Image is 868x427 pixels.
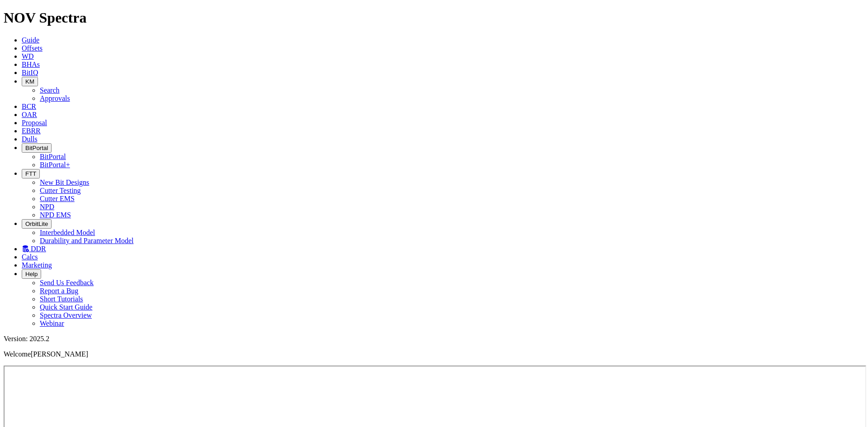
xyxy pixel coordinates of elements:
[4,9,864,26] h1: NOV Spectra
[22,61,40,68] a: BHAs
[22,36,39,44] a: Guide
[40,94,70,102] a: Approvals
[4,350,864,358] p: Welcome
[40,279,94,286] a: Send Us Feedback
[22,135,38,143] a: Dulls
[22,245,46,253] a: DDR
[22,69,38,76] a: BitIQ
[22,44,42,52] a: Offsets
[4,335,864,343] div: Version: 2025.2
[22,127,41,135] a: EBRR
[22,169,40,178] button: FTT
[40,287,78,295] a: Report a Bug
[22,111,37,118] a: OAR
[22,219,52,229] button: OrbitLite
[25,78,34,85] span: KM
[40,303,92,311] a: Quick Start Guide
[31,350,88,358] span: [PERSON_NAME]
[22,119,47,127] a: Proposal
[40,237,134,244] a: Durability and Parameter Model
[40,161,70,169] a: BitPortal+
[40,178,89,186] a: New Bit Designs
[31,245,46,253] span: DDR
[40,319,64,327] a: Webinar
[40,86,60,94] a: Search
[40,229,95,236] a: Interbedded Model
[22,261,52,269] a: Marketing
[22,143,52,153] button: BitPortal
[22,52,34,60] a: WD
[22,103,36,110] a: BCR
[25,271,38,277] span: Help
[40,311,92,319] a: Spectra Overview
[40,295,83,303] a: Short Tutorials
[40,187,81,194] a: Cutter Testing
[22,253,38,261] a: Calcs
[40,211,71,219] a: NPD EMS
[25,221,48,227] span: OrbitLite
[40,153,66,160] a: BitPortal
[40,195,75,202] a: Cutter EMS
[22,269,41,279] button: Help
[40,203,54,211] a: NPD
[25,170,36,177] span: FTT
[25,145,48,151] span: BitPortal
[22,77,38,86] button: KM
